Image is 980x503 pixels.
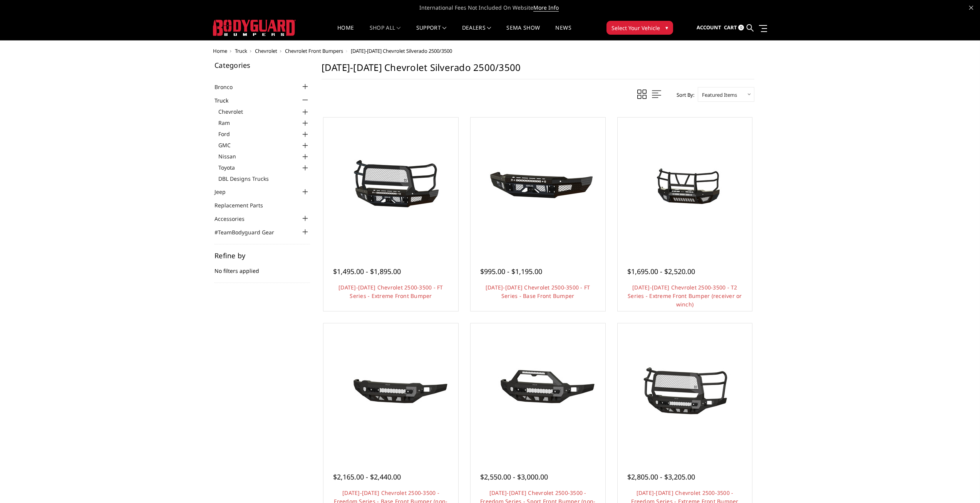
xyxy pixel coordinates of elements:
a: [DATE]-[DATE] Chevrolet 2500-3500 - T2 Series - Extreme Front Bumper (receiver or winch) [628,284,742,308]
a: GMC [218,141,310,149]
a: shop all [370,25,401,40]
a: [DATE]-[DATE] Chevrolet 2500-3500 - FT Series - Base Front Bumper [486,284,590,299]
span: $2,805.00 - $3,205.00 [627,472,695,481]
span: $995.00 - $1,195.00 [480,267,542,276]
a: DBL Designs Trucks [218,175,310,183]
a: Chevrolet [255,47,277,54]
span: 0 [738,25,744,30]
a: Dealers [462,25,491,40]
img: 2024-2025 Chevrolet 2500-3500 - Freedom Series - Sport Front Bumper (non-winch) [476,362,600,420]
a: 2024-2025 Chevrolet 2500-3500 - Freedom Series - Base Front Bumper (non-winch) [325,325,456,456]
iframe: Chat Widget [941,466,980,503]
img: 2024-2025 Chevrolet 2500-3500 - Freedom Series - Base Front Bumper (non-winch) [329,362,452,420]
span: Account [697,24,721,31]
a: 2024-2026 Chevrolet 2500-3500 - FT Series - Extreme Front Bumper 2024-2026 Chevrolet 2500-3500 - ... [325,119,456,251]
span: $1,495.00 - $1,895.00 [333,267,401,276]
a: Replacement Parts [214,201,273,209]
button: Select Your Vehicle [606,21,673,35]
img: BODYGUARD BUMPERS [213,20,296,36]
a: Jeep [214,188,235,196]
a: Account [697,17,721,38]
a: Ram [218,119,310,127]
span: $2,550.00 - $3,000.00 [480,472,548,481]
h5: Categories [214,62,310,69]
a: News [555,25,571,40]
span: [DATE]-[DATE] Chevrolet Silverado 2500/3500 [351,47,452,54]
a: Home [213,47,227,54]
a: 2024-2025 Chevrolet 2500-3500 - Freedom Series - Extreme Front Bumper [620,325,750,456]
img: 2024-2025 Chevrolet 2500-3500 - Freedom Series - Extreme Front Bumper [623,362,746,420]
a: Toyota [218,163,310,172]
a: Chevrolet Front Bumpers [285,47,343,54]
span: $1,695.00 - $2,520.00 [627,267,695,276]
a: Home [337,25,354,40]
a: 2024-2025 Chevrolet 2500-3500 - FT Series - Base Front Bumper 2024-2025 Chevrolet 2500-3500 - FT ... [472,119,603,251]
a: Chevrolet [218,108,310,116]
a: [DATE]-[DATE] Chevrolet 2500-3500 - FT Series - Extreme Front Bumper [338,284,443,299]
span: Select Your Vehicle [611,24,660,32]
a: Accessories [214,215,254,223]
h5: Refine by [214,252,310,259]
a: 2024-2026 Chevrolet 2500-3500 - T2 Series - Extreme Front Bumper (receiver or winch) 2024-2026 Ch... [620,119,750,251]
div: No filters applied [214,252,310,283]
a: Bronco [214,83,242,91]
span: ▾ [665,24,668,32]
h1: [DATE]-[DATE] Chevrolet Silverado 2500/3500 [322,62,754,79]
a: Support [416,25,447,40]
label: Sort By: [672,89,694,101]
a: SEMA Show [506,25,540,40]
a: 2024-2025 Chevrolet 2500-3500 - Freedom Series - Sport Front Bumper (non-winch) [472,325,603,456]
a: More Info [533,4,559,12]
a: Truck [214,96,238,104]
a: Ford [218,130,310,138]
span: $2,165.00 - $2,440.00 [333,472,401,481]
a: Truck [235,47,247,54]
a: #TeamBodyguard Gear [214,228,284,236]
a: Cart 0 [724,17,744,38]
span: Cart [724,24,737,31]
a: Nissan [218,152,310,160]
